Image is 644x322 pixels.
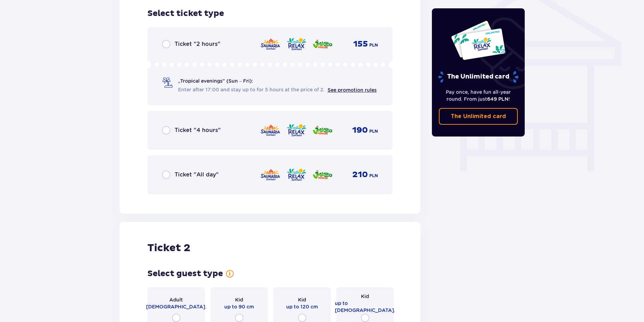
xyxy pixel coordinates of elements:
img: Jamango [312,37,333,51]
span: 190 [352,125,368,135]
span: 155 [353,39,368,49]
span: PLN [369,42,378,48]
span: Kid [298,296,306,303]
span: Adult [169,296,183,303]
img: Relax [286,123,307,138]
img: Relax [286,37,307,51]
h3: Select guest type [147,269,223,279]
span: Ticket "2 hours" [175,40,220,48]
img: Relax [286,167,307,182]
span: up to 120 cm [286,303,318,310]
span: [DEMOGRAPHIC_DATA]. [146,303,207,310]
span: PLN [369,128,378,134]
span: 210 [352,170,368,180]
img: Two entry cards to Suntago with the word 'UNLIMITED RELAX', featuring a white background with tro... [451,20,506,60]
p: The Unlimited card [451,113,506,120]
a: See promotion rules [328,87,377,93]
img: Saunaria [260,123,281,138]
img: Jamango [312,167,333,182]
span: Kid [361,293,369,300]
span: Kid [235,296,243,303]
span: „Tropical evenings" (Sun – Fri): [178,77,253,84]
img: Jamango [312,123,333,138]
span: up to [DEMOGRAPHIC_DATA]. [335,300,395,314]
h3: Select ticket type [147,8,224,19]
span: PLN [369,173,378,179]
span: Ticket "4 hours" [175,126,221,134]
span: up to 90 cm [224,303,254,310]
p: The Unlimited card [437,71,519,83]
a: The Unlimited card [439,108,518,125]
img: Saunaria [260,167,281,182]
span: Enter after 17:00 and stay up to for 5 hours at the price of 2. [178,86,325,93]
span: Ticket "All day" [175,171,219,179]
p: Pay once, have fun all-year round. From just ! [439,89,518,102]
h2: Ticket 2 [147,241,190,255]
img: Saunaria [260,37,281,51]
span: 649 PLN [487,96,508,102]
